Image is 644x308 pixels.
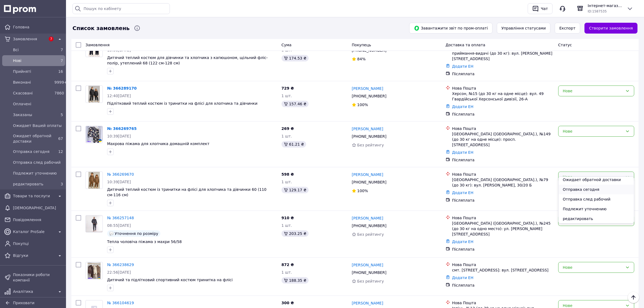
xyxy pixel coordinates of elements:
span: 100% [357,189,368,193]
span: Статус [558,43,572,47]
img: Фото товару [86,126,103,143]
a: Дитячий теплий костюм із тринитки на флісі для хлопчика та дівчинки 60 (110 см-116 см) [107,187,266,197]
button: Чат [528,3,553,14]
div: Нова Пошта [452,126,554,131]
span: Без рейтингу [357,232,384,237]
span: [PHONE_NUMBER] [352,270,387,275]
a: [PERSON_NAME] [352,172,383,177]
a: Фото товару [85,172,103,189]
span: Покупець [352,43,371,47]
div: Післяплата [452,157,554,163]
span: Каталог ProSale [13,229,54,234]
div: [GEOGRAPHIC_DATA] ([GEOGRAPHIC_DATA].), №149 (до 30 кг на одне місце): просп. [STREET_ADDRESS] [452,131,554,148]
span: [PHONE_NUMBER] [352,134,387,139]
span: [PHONE_NUMBER] [352,224,387,228]
a: Додати ЕН [452,276,474,280]
span: 269 ₴ [282,126,294,131]
span: 872 ₴ [282,263,294,267]
img: Фото товару [86,215,103,232]
a: № 366238629 [107,263,134,267]
span: Головна [13,24,63,30]
span: Подлежит уточнению [13,171,63,176]
div: Післяплата [452,112,554,117]
span: [PHONE_NUMBER] [352,94,387,98]
div: 157.46 ₴ [282,101,309,107]
span: Інтернет-магазин "Дитяче містечко" [588,3,622,8]
div: Нова Пошта [452,300,554,306]
span: Всi [13,47,52,53]
li: Ожидает обратной доставки [559,175,634,185]
li: Отправка след рабочий [559,194,634,204]
a: Тепла чоловіча піжама з махри 56/58 [107,240,182,244]
a: № 366269765 [107,126,137,131]
span: Відгуки [13,253,54,258]
span: 12:40[DATE] [107,94,131,98]
span: Ожидает обратной доставки [13,133,52,144]
span: Отправка сегодня [13,149,52,154]
span: Без рейтингу [357,143,384,147]
a: Додати ЕН [452,191,474,195]
span: Уточнення по розміру [115,231,158,236]
a: Дитячий теплий костюм для дівчинки та хлопчика з капюшоном, щільний фліс-полір, утеплений 68 (122... [107,55,268,65]
div: 188.35 ₴ [282,277,309,284]
span: Замовлення [13,36,46,42]
span: Ожидает Вашей оплаты [13,123,63,128]
li: Отправка сегодня [559,185,634,194]
span: Список замовлень [72,24,130,32]
a: Фото товару [85,86,103,103]
span: 5 [61,113,63,117]
div: 129.17 ₴ [282,187,309,193]
div: Нова Пошта [452,172,554,177]
a: Дитячий та підлітковий спортивний костюм тринитка на флісі [107,278,233,282]
span: Покупці [13,241,63,246]
span: 9999+ [54,80,67,84]
div: Нове [563,128,623,134]
span: Повідомлення [13,217,63,222]
div: [GEOGRAPHIC_DATA] ([GEOGRAPHIC_DATA].), №245 (до 30 кг на одно место): ул. [PERSON_NAME][STREET_A... [452,221,554,237]
span: Товари та послуги [13,193,54,199]
span: 729 ₴ [282,86,294,90]
span: 7 [49,37,54,41]
div: Нова Пошта [452,86,554,91]
span: Заказаны [13,112,52,117]
div: 174.53 ₴ [282,55,309,61]
a: № 366289170 [107,86,137,90]
li: редактировать [559,214,634,224]
div: Чат [540,5,549,13]
span: Отправка след рабочий [13,160,63,165]
span: 1 шт. [282,180,292,184]
a: [PERSON_NAME] [352,215,383,221]
span: 16 [58,69,63,74]
div: Нове [563,264,623,270]
a: № 366269670 [107,172,134,176]
a: Фото товару [85,215,103,232]
div: Післяплата [452,71,554,77]
button: Управління статусами [497,23,550,34]
button: Експорт [555,23,580,34]
span: 12 [58,149,63,154]
span: Скасовані [13,90,52,96]
span: 08:55[DATE] [107,223,131,228]
span: 7860 [54,91,64,95]
span: Аналітика [13,289,54,294]
span: Cума [282,43,292,47]
span: 100% [357,103,368,107]
span: Без рейтингу [357,279,384,283]
span: 67 [58,136,63,141]
span: Оплачені [13,101,63,107]
div: с. [GEOGRAPHIC_DATA] (Хмельницька обл.), Пункт приймання-видачі (до 30 кг): вул. [PERSON_NAME][ST... [452,45,554,61]
span: Прийняті [13,69,52,74]
div: 61.21 ₴ [282,141,306,148]
img: :speech_balloon: [109,231,114,236]
a: Махрова піжама для хлопчика домашній комплект [107,142,210,146]
span: [DEMOGRAPHIC_DATA] [13,205,63,211]
span: 10:39[DATE] [107,134,131,138]
a: [PERSON_NAME] [352,86,383,91]
span: 7 [61,48,63,52]
a: Додати ЕН [452,64,474,68]
a: Створити замовлення [584,23,638,34]
span: редактировать [13,181,52,187]
span: ID: 1587535 [588,9,607,13]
